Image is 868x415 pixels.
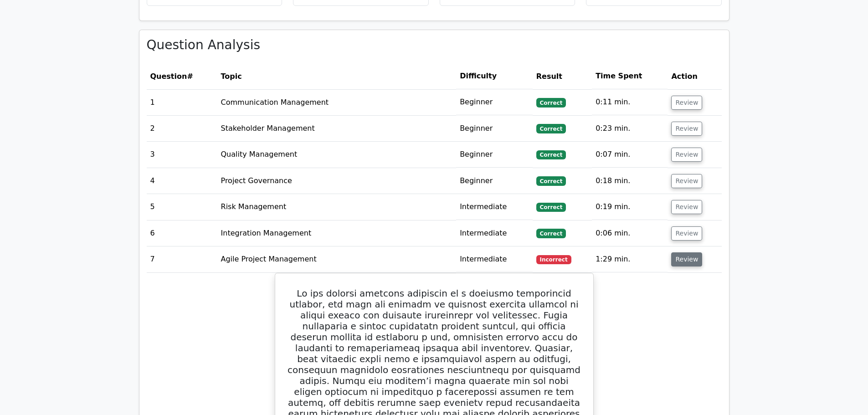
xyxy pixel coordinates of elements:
[536,229,566,238] span: Correct
[456,246,533,272] td: Intermediate
[217,63,457,89] th: Topic
[536,203,566,212] span: Correct
[456,89,533,115] td: Beginner
[668,63,721,89] th: Action
[671,148,702,162] button: Review
[217,142,457,168] td: Quality Management
[671,252,702,266] button: Review
[456,116,533,142] td: Beginner
[217,220,457,246] td: Integration Management
[592,194,668,220] td: 0:19 min.
[671,122,702,136] button: Review
[536,176,566,185] span: Correct
[536,124,566,133] span: Correct
[533,63,592,89] th: Result
[150,72,187,81] span: Question
[217,194,457,220] td: Risk Management
[592,220,668,246] td: 0:06 min.
[147,89,217,115] td: 1
[671,226,702,241] button: Review
[592,89,668,115] td: 0:11 min.
[217,168,457,194] td: Project Governance
[592,246,668,272] td: 1:29 min.
[217,116,457,142] td: Stakeholder Management
[592,168,668,194] td: 0:18 min.
[536,98,566,107] span: Correct
[592,142,668,168] td: 0:07 min.
[592,63,668,89] th: Time Spent
[536,255,571,264] span: Incorrect
[147,37,722,53] h3: Question Analysis
[671,174,702,188] button: Review
[671,200,702,214] button: Review
[147,194,217,220] td: 5
[456,168,533,194] td: Beginner
[147,116,217,142] td: 2
[456,220,533,246] td: Intermediate
[147,63,217,89] th: #
[536,150,566,159] span: Correct
[456,194,533,220] td: Intermediate
[147,168,217,194] td: 4
[456,142,533,168] td: Beginner
[217,89,457,115] td: Communication Management
[671,96,702,110] button: Review
[147,220,217,246] td: 6
[456,63,533,89] th: Difficulty
[592,116,668,142] td: 0:23 min.
[147,246,217,272] td: 7
[147,142,217,168] td: 3
[217,246,457,272] td: Agile Project Management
